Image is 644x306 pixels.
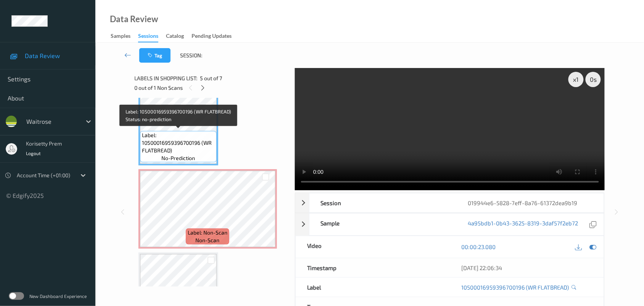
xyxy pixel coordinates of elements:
[138,32,158,42] div: Sessions
[111,32,130,42] div: Samples
[461,243,496,251] a: 00:00:23.080
[296,236,450,258] div: Video
[138,31,166,42] a: Sessions
[139,48,171,63] button: Tag
[135,74,198,82] span: Labels in shopping list:
[295,193,605,213] div: Session019944e6-5828-7eff-8a76-61372dea9b19
[111,31,138,42] a: Samples
[568,72,584,87] div: x 1
[296,258,450,277] div: Timestamp
[586,72,601,87] div: 0 s
[188,229,227,236] span: Label: Non-Scan
[461,283,569,291] a: 10500016959396700196 (WR FLATBREAD)
[196,236,220,244] span: non-scan
[166,31,192,42] a: Catalog
[110,15,158,23] div: Data Review
[142,131,215,154] span: Label: 10500016959396700196 (WR FLATBREAD)
[468,219,578,230] a: 4a95bdb1-0b43-3625-8319-3daf57f2eb72
[135,83,290,92] div: 0 out of 1 Non Scans
[200,74,222,82] span: 5 out of 7
[309,214,457,235] div: Sample
[192,31,239,42] a: Pending Updates
[295,213,605,236] div: Sample4a95bdb1-0b43-3625-8319-3daf57f2eb72
[457,193,604,212] div: 019944e6-5828-7eff-8a76-61372dea9b19
[296,278,450,297] div: Label
[192,32,232,42] div: Pending Updates
[180,52,203,59] span: Session:
[161,154,195,162] span: no-prediction
[309,193,457,212] div: Session
[166,32,184,42] div: Catalog
[461,264,592,272] div: [DATE] 22:06:34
